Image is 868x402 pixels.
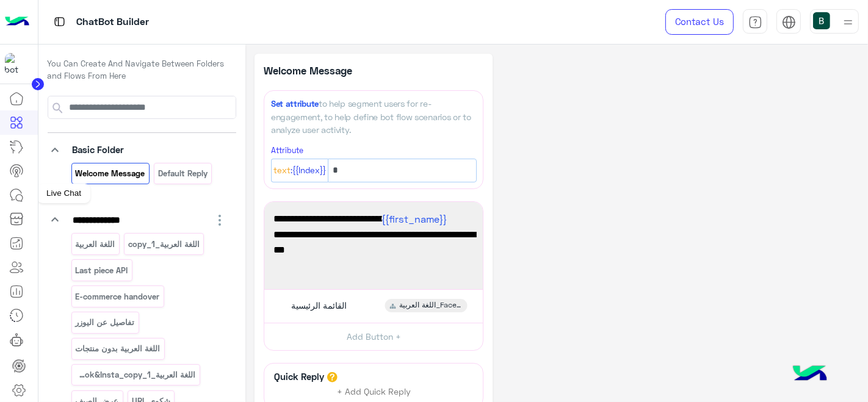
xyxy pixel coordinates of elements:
p: E-commerce handover [74,290,161,304]
span: القائمة الرئيسية [291,300,347,311]
a: tab [743,9,767,35]
img: profile [841,15,856,30]
img: userImage [813,12,830,29]
i: keyboard_arrow_down [48,143,62,157]
i: keyboard_arrow_down [48,212,62,227]
p: تفاصيل عن اليوزر [74,315,136,329]
p: اللغة العربية_copy_1 [128,237,201,251]
p: Welcome Message [74,167,146,181]
div: to help segment users for re-engagement, to help define bot flow scenarios or to analyze user act... [271,97,477,135]
p: You Can Create And Navigate Between Folders and Flows From Here [48,58,237,82]
p: اللغة العربية_Facebook&Insta_copy_1 [74,368,197,382]
span: Text [273,164,291,178]
span: {{first_name}} [382,213,447,224]
button: Add Button + [264,323,483,350]
p: اللغة العربية بدون منتجات [74,342,161,356]
p: Last piece API [74,264,129,278]
span: Set attribute [271,99,319,109]
img: tab [52,14,67,29]
span: اللغة العربية_Facebook&Insta_copy_1 [399,300,463,311]
span: Basic Folder [72,144,124,155]
h6: Quick Reply [271,371,327,382]
img: 1403182699927242 [5,53,27,75]
img: Logo [5,9,29,35]
p: Default reply [157,167,209,181]
img: tab [782,15,796,29]
span: + Add Quick Reply [337,386,411,397]
small: Attribute [271,146,303,155]
button: + Add Quick Reply [328,382,419,401]
p: Welcome Message [264,63,374,78]
p: اللغة العربية [74,237,116,251]
span: لتصفح الخدمات والمنتجات برجاء الضغط على القائمة التالية. [273,242,474,273]
span: :{{Index}} [291,164,326,178]
img: hulul-logo.png [789,353,831,396]
img: tab [748,15,762,29]
div: اللغة العربية_Facebook&Insta_copy_1 [385,299,468,312]
span: اهلا بك فى [GEOGRAPHIC_DATA] Phone 📱 [273,211,474,242]
div: Live Chat [37,184,90,203]
a: Contact Us [665,9,734,35]
p: ChatBot Builder [76,14,149,31]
